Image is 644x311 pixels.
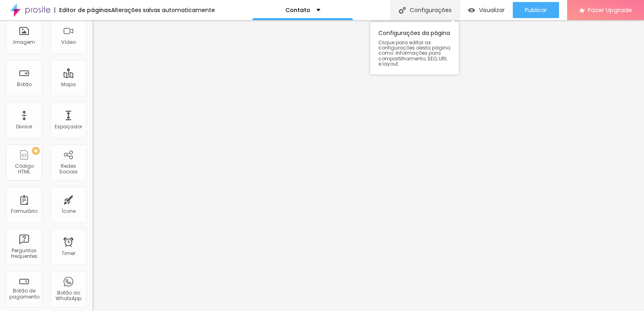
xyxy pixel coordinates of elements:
div: Ícone [62,208,76,214]
p: Contato [285,7,310,13]
button: Publicar [513,2,559,18]
div: Timer [62,251,75,256]
div: Imagem [13,39,35,45]
span: Publicar [525,7,547,13]
img: view-1.svg [468,7,475,14]
div: Perguntas frequentes [8,248,40,260]
div: Botão [17,82,32,87]
div: Código HTML [8,163,40,175]
div: Espaçador [55,124,82,130]
div: Mapa [61,82,76,87]
iframe: Editor [93,20,644,311]
div: Editor de páginas [54,7,111,13]
button: Visualizar [460,2,513,18]
div: Redes Sociais [52,163,84,175]
span: Clique para editar as configurações desta página como: Informações para compartilhamento, SEO, UR... [378,40,451,66]
div: Configurações da página [370,22,459,74]
span: Fazer Upgrade [588,6,632,13]
div: Alterações salvas automaticamente [111,7,215,13]
div: Vídeo [61,39,76,45]
div: Botão de pagamento [8,288,40,300]
div: Formulário [11,208,37,214]
span: Visualizar [479,7,505,13]
div: Botão do WhatsApp [52,290,84,302]
img: Icone [399,7,406,14]
div: Divisor [16,124,32,130]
